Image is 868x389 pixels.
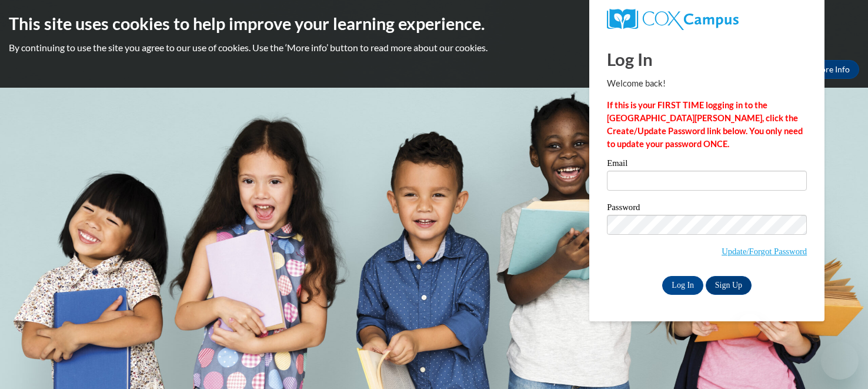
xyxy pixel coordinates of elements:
p: By continuing to use the site you agree to our use of cookies. Use the ‘More info’ button to read... [9,41,859,54]
label: Email [607,159,807,171]
a: More Info [804,60,859,79]
strong: If this is your FIRST TIME logging in to the [GEOGRAPHIC_DATA][PERSON_NAME], click the Create/Upd... [607,100,803,149]
h1: Log In [607,47,807,71]
img: COX Campus [607,9,739,30]
label: Password [607,203,807,215]
iframe: Button to launch messaging window [821,342,859,380]
iframe: Close message [738,314,762,337]
a: Update/Forgot Password [722,247,807,256]
p: Welcome back! [607,77,807,90]
a: Sign Up [706,276,752,295]
a: COX Campus [607,9,807,30]
input: Log In [662,276,703,295]
h2: This site uses cookies to help improve your learning experience. [9,12,859,35]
